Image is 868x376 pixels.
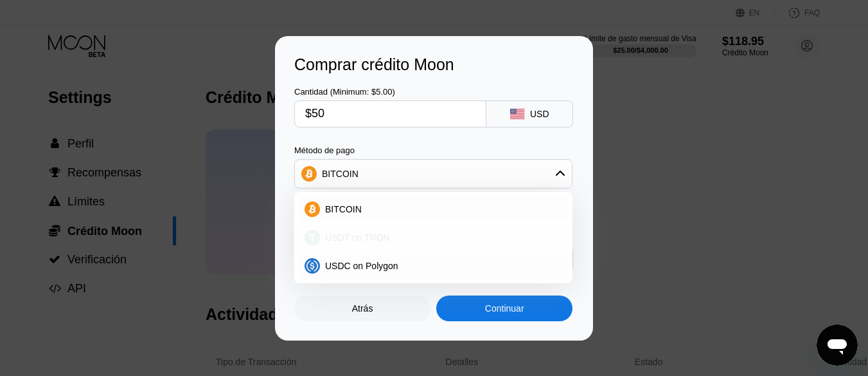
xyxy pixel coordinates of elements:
[436,296,572,321] div: Continuar
[294,296,430,321] div: Atrás
[325,204,362,214] span: BITCOIN
[322,169,359,179] div: BITCOIN
[325,232,390,243] span: USDT on TRON
[485,303,524,314] div: Continuar
[294,55,574,74] div: Comprar crédito Moon
[298,225,569,250] div: USDT on TRON
[325,261,398,271] span: USDC on Polygon
[352,303,373,314] div: Atrás
[295,161,572,187] div: BITCOIN
[298,196,569,222] div: BITCOIN
[294,87,486,97] div: Cantidad (Minimum: $5.00)
[305,101,475,127] input: $0.00
[294,146,572,155] div: Método de pago
[817,324,858,366] iframe: Botón para iniciar la ventana de mensajería
[530,109,549,119] div: USD
[298,253,569,279] div: USDC on Polygon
